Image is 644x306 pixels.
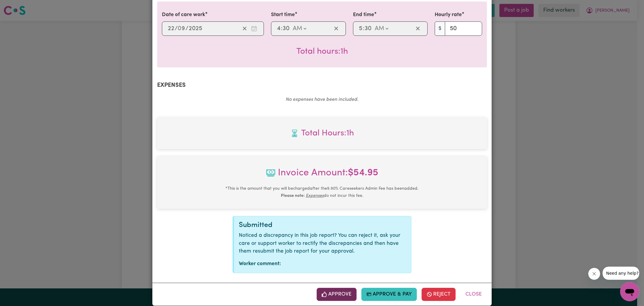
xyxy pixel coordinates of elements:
span: Total hours worked: 1 hour [162,127,482,140]
span: 0 [178,26,181,32]
input: -- [282,24,290,33]
label: Date of care work [162,11,205,19]
h2: Expenses [157,82,487,89]
input: -- [359,24,363,33]
button: Approve [317,288,357,301]
label: End time [353,11,374,19]
u: Expenses [306,194,324,198]
b: $ 54.95 [348,168,378,178]
input: -- [168,24,175,33]
iframe: Button to launch messaging window [620,282,639,301]
span: $ [435,21,445,36]
strong: Worker comment: [239,261,281,266]
button: Clear date [240,24,249,33]
span: Submitted [239,222,273,229]
label: Hourly rate [435,11,462,19]
small: This is the amount that you will be charged after the 9.90 % Careseekers Admin Fee has been added... [225,186,419,198]
span: Total hours worked: 1 hour [296,47,348,56]
p: Noticed a discrepancy in this job report? You can reject it, ask your care or support worker to r... [239,232,406,255]
button: Close [460,288,487,301]
button: Enter the date of care work [249,24,259,33]
input: ---- [188,24,202,33]
input: -- [277,24,281,33]
button: Reject [422,288,456,301]
span: / [175,25,178,32]
label: Start time [271,11,295,19]
span: : [281,25,282,32]
b: Please note: [281,194,305,198]
em: No expenses have been included. [286,97,358,102]
input: -- [364,24,372,33]
input: -- [178,24,185,33]
iframe: Close message [588,268,600,280]
span: / [185,25,188,32]
iframe: Message from company [603,267,639,280]
span: : [363,25,364,32]
button: Approve & Pay [361,288,417,301]
span: Invoice Amount: [162,166,482,185]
